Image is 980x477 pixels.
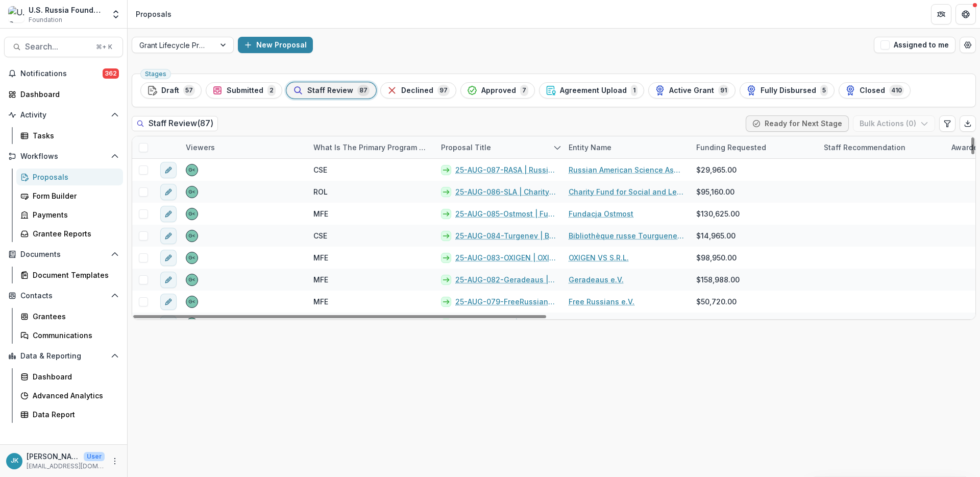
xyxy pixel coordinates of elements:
span: Documents [20,250,107,259]
span: 1 [631,85,638,96]
button: Active Grant91 [648,82,736,99]
span: 2 [267,85,276,96]
a: Communications [16,327,123,344]
div: Staff Recommendation [818,136,945,158]
div: Payments [33,209,115,220]
a: OXIGEN VS S.R.L. [569,252,629,263]
div: Grantee Reports [33,228,115,239]
div: Funding Requested [690,142,772,153]
span: Approved [481,86,516,95]
button: edit [160,272,177,288]
button: Open Workflows [4,148,123,164]
span: Data & Reporting [20,352,107,361]
div: Dashboard [20,89,115,100]
p: [EMAIL_ADDRESS][DOMAIN_NAME] [27,462,105,471]
a: Charity Fund for Social and Legal Assistance / Socialinės ir teisinės pagalbos labdaros ir paramo... [569,186,684,197]
button: Open entity switcher [109,4,123,25]
div: Data Report [33,409,115,420]
span: Notifications [20,69,103,78]
span: ROL [313,186,328,197]
button: Partners [931,4,951,25]
div: Tasks [33,130,115,141]
p: User [84,452,105,461]
a: Document Templates [16,267,123,283]
button: edit [160,162,177,178]
span: $130,625.00 [696,208,740,219]
button: Export table data [960,115,976,132]
a: Bibliothèque russe Tourguenev à [GEOGRAPHIC_DATA] ([GEOGRAPHIC_DATA] in [GEOGRAPHIC_DATA]) [569,230,684,241]
button: More [109,455,121,467]
button: edit [160,294,177,310]
span: Stages [145,70,166,78]
div: Proposal Title [435,142,497,153]
button: Declined97 [380,82,456,99]
a: Geradeaus e.V. [569,274,624,285]
a: Tasks [16,127,123,144]
div: Document Templates [33,270,115,280]
button: Staff Review87 [286,82,376,99]
span: MFE [313,208,328,219]
span: $98,950.00 [696,252,737,263]
div: Gennady Podolny <gpodolny@usrf.us> [188,189,195,195]
h2: Staff Review ( 87 ) [132,116,218,131]
a: Free Russians e.V. [569,296,634,307]
span: $14,965.00 [696,230,736,241]
a: Proposals [16,169,123,185]
span: $95,160.00 [696,186,734,197]
span: 7 [520,85,528,96]
button: Bulk Actions (0) [853,115,935,132]
button: Open Contacts [4,288,123,304]
a: 25-AUG-087-RASA | Russian American Science Association - 2025 - Grant Proposal Application ([DATE]) [455,164,556,175]
span: Staff Review [307,86,353,95]
div: Funding Requested [690,136,818,158]
a: Data Report [16,406,123,423]
span: 5 [820,85,828,96]
span: 87 [357,85,370,96]
span: 362 [103,68,119,79]
button: Notifications362 [4,65,123,82]
span: 57 [183,85,195,96]
span: MFE [313,252,328,263]
button: Open Activity [4,107,123,123]
button: edit [160,250,177,266]
a: 25-AUG-085-Ostmost | Fundacja Ostmost - 2025 - Grant Proposal Application ([DATE]) [455,208,556,219]
span: CSE [313,230,327,241]
button: Assigned to me [874,37,955,53]
a: Grantee Reports [16,225,123,242]
button: Approved7 [460,82,535,99]
span: 410 [889,85,904,96]
button: Agreement Upload1 [539,82,644,99]
a: 25-AUG-082-Geradeaus | Geradeaus e.V. - 2025 - Grant Proposal Application ([DATE]) [455,274,556,285]
button: Open Data & Reporting [4,348,123,364]
span: $29,965.00 [696,164,737,175]
p: [PERSON_NAME] [27,451,80,462]
button: edit [160,228,177,244]
div: Dashboard [33,371,115,382]
div: Gennady Podolny <gpodolny@usrf.us> [188,211,195,217]
div: Gennady Podolny <gpodolny@usrf.us> [188,255,195,260]
div: Proposal Title [435,136,562,158]
button: Fully Disbursed5 [740,82,835,99]
span: MFE [313,296,328,307]
button: Draft57 [140,82,202,99]
div: Grantees [33,311,115,322]
a: Russian American Science Association [569,164,684,175]
nav: breadcrumb [132,7,176,21]
span: CSE [313,164,327,175]
div: ⌘ + K [94,41,114,53]
a: 25-AUG-079-FreeRussians | Free [DEMOGRAPHIC_DATA] e.V. - 2025 - Grant Proposal Application ([DATE]) [455,296,556,307]
span: Declined [401,86,433,95]
a: 25-AUG-083-OXIGEN | OXIGEN VS S.R.L. - 2025 - Grant Proposal Application ([DATE]) [455,252,556,263]
a: Grantees [16,308,123,325]
span: Foundation [29,15,62,25]
div: Viewers [180,142,221,153]
div: Gennady Podolny <gpodolny@usrf.us> [188,168,195,173]
div: Form Builder [33,190,115,201]
a: Fundacja Ostmost [569,208,633,219]
span: Submitted [227,86,263,95]
span: 97 [437,85,450,96]
button: Closed410 [839,82,911,99]
div: What is the primary program area your project fits in to? [307,136,435,158]
a: 25-AUG-084-Turgenev | Bibliothèque russe Tourguenev à [GEOGRAPHIC_DATA] - 2025 - Grant Proposal A... [455,230,556,241]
